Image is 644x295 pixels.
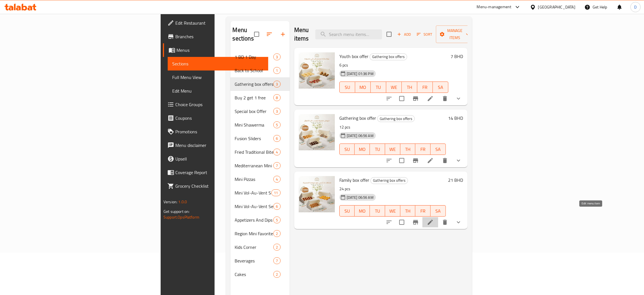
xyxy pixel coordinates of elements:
span: Mini Vol-Au-Vent Selection [235,203,274,210]
div: Back to School1 [230,64,290,77]
button: SU [339,205,355,217]
div: Mini Shawerma5 [230,118,290,132]
span: Special box Offer [235,108,274,115]
button: TU [370,205,385,217]
a: Coupons [163,111,268,125]
span: 5 [274,122,280,128]
span: Mini Vol-Au-Vent Selection (Sweet) [235,189,272,196]
div: Beverages [235,257,274,264]
span: MO [357,145,368,153]
span: 6 [274,136,280,141]
button: Add [395,30,413,39]
button: SA [431,205,446,217]
div: items [273,94,280,101]
div: Mini Vol-Au-Vent Selection (Sweet)11 [230,186,290,200]
button: FR [415,205,431,217]
div: Region Mini Favorites2 [230,227,290,240]
span: SA [433,207,444,215]
span: 4 [274,177,280,182]
div: Appetizers And Dips5 [230,213,290,227]
svg: Show Choices [455,95,462,102]
span: Gathering box offer [339,114,376,122]
span: Region Mini Favorites [235,230,274,237]
span: Sort items [413,30,436,39]
span: FR [418,207,428,215]
button: sort-choices [382,154,396,167]
span: Get support on: [163,208,189,215]
span: 7 [274,163,280,168]
span: 3 [274,54,280,60]
div: Special box Offer3 [230,104,290,118]
a: Branches [163,30,268,43]
div: items [273,230,280,237]
span: 7 [274,258,280,264]
button: WE [385,205,400,217]
span: SA [433,145,444,153]
button: Branch-specific-item [409,154,422,167]
span: FR [420,83,431,91]
span: TU [372,145,383,153]
button: Manage items [436,25,474,43]
span: WE [388,83,400,91]
span: Gathering box offers [371,177,408,184]
span: TH [403,145,413,153]
button: MO [355,82,371,93]
div: items [273,176,280,183]
span: [DATE] 06:56 AM [344,195,376,200]
span: Youth box offer [339,52,368,61]
div: 1 BD 1 Day3 [230,50,290,64]
div: Buy 2 get 1 free8 [230,91,290,104]
span: 5 [274,217,280,223]
span: D [634,4,637,10]
span: 4 [274,149,280,155]
img: Youth box offer [299,52,335,89]
nav: Menu sections [230,48,290,283]
a: Menus [163,43,268,57]
div: Kids Corner2 [230,240,290,254]
div: Gathering box offers [370,54,407,60]
a: Promotions [163,125,268,138]
button: WE [385,144,400,155]
span: Edit Restaurant [175,20,264,26]
a: Coverage Report [163,166,268,179]
img: Gathering box offer [299,114,335,150]
div: [GEOGRAPHIC_DATA] [538,4,575,10]
span: [DATE] 01:36 PM [344,71,376,76]
span: 8 [274,95,280,101]
svg: Show Choices [455,219,462,226]
a: Edit menu item [427,157,434,164]
a: Edit menu item [427,95,434,102]
span: Grocery Checklist [175,183,264,189]
p: 6 pcs [339,62,448,69]
div: items [273,121,280,128]
span: Select section [383,28,395,40]
span: Edit Menu [172,87,264,94]
span: Coupons [175,115,264,121]
span: Select all sections [251,28,263,40]
button: show more [452,92,465,105]
button: SA [433,82,448,93]
div: Appetizers And Dips [235,217,274,223]
a: Upsell [163,152,268,166]
span: SU [342,145,353,153]
button: delete [438,154,452,167]
button: WE [386,82,402,93]
button: show more [452,154,465,167]
div: items [273,271,280,278]
input: search [315,29,382,39]
span: Buy 2 get 1 free [235,94,274,101]
button: SU [339,82,355,93]
button: FR [415,144,431,155]
span: Manage items [440,27,469,41]
div: Mediterranean Mini Pastries7 [230,159,290,172]
span: 1 [274,68,280,73]
span: Menu disclaimer [175,142,264,149]
span: WE [387,145,398,153]
span: Cakes [235,271,274,278]
span: SU [342,83,353,91]
span: TU [373,83,384,91]
span: Version: [163,198,177,206]
span: Upsell [175,155,264,162]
